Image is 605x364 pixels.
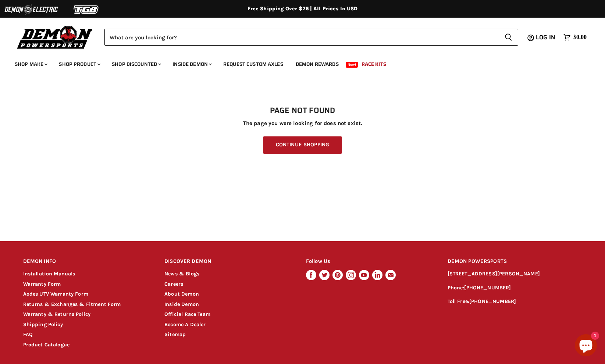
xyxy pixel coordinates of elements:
ul: Main menu [9,54,585,72]
div: Free Shipping Over $75 | All Prices In USD [8,6,597,12]
a: Product Catalogue [23,342,70,348]
h2: DEMON POWERSPORTS [448,253,582,270]
a: Returns & Exchanges & Fitment Form [23,301,121,307]
a: Inside Demon [167,57,216,72]
h1: Page not found [23,106,582,115]
input: Search [104,29,499,46]
form: Product [104,29,518,46]
p: Toll Free: [448,297,582,306]
a: Official Race Team [164,311,210,317]
a: Installation Manuals [23,271,75,277]
span: $0.00 [573,34,587,41]
img: Demon Electric Logo 2 [4,3,59,17]
a: [PHONE_NUMBER] [464,285,511,291]
span: New! [346,62,358,68]
h2: DISCOVER DEMON [164,253,292,270]
a: Shipping Policy [23,321,63,328]
p: Phone: [448,284,582,292]
a: Aodes UTV Warranty Form [23,291,88,297]
img: Demon Powersports [15,24,95,50]
button: Search [499,29,518,46]
a: [PHONE_NUMBER] [469,298,516,304]
a: Warranty & Returns Policy [23,311,91,317]
h2: DEMON INFO [23,253,151,270]
a: $0.00 [560,32,590,43]
h2: Follow Us [306,253,434,270]
p: The page you were looking for does not exist. [23,120,582,126]
span: Log in [536,33,555,42]
a: Shop Product [53,57,105,72]
a: Demon Rewards [290,57,344,72]
a: Continue Shopping [263,136,342,154]
a: FAQ [23,331,33,338]
a: News & Blogs [164,271,199,277]
a: Shop Make [9,57,52,72]
a: Careers [164,281,183,287]
inbox-online-store-chat: Shopify online store chat [573,334,599,358]
a: Inside Demon [164,301,199,307]
a: About Demon [164,291,199,297]
p: [STREET_ADDRESS][PERSON_NAME] [448,270,582,278]
img: TGB Logo 2 [59,3,114,17]
a: Shop Discounted [106,57,166,72]
a: Race Kits [356,57,392,72]
a: Request Custom Axles [218,57,289,72]
a: Warranty Form [23,281,61,287]
a: Sitemap [164,331,186,338]
a: Log in [533,34,560,41]
a: Become A Dealer [164,321,206,328]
